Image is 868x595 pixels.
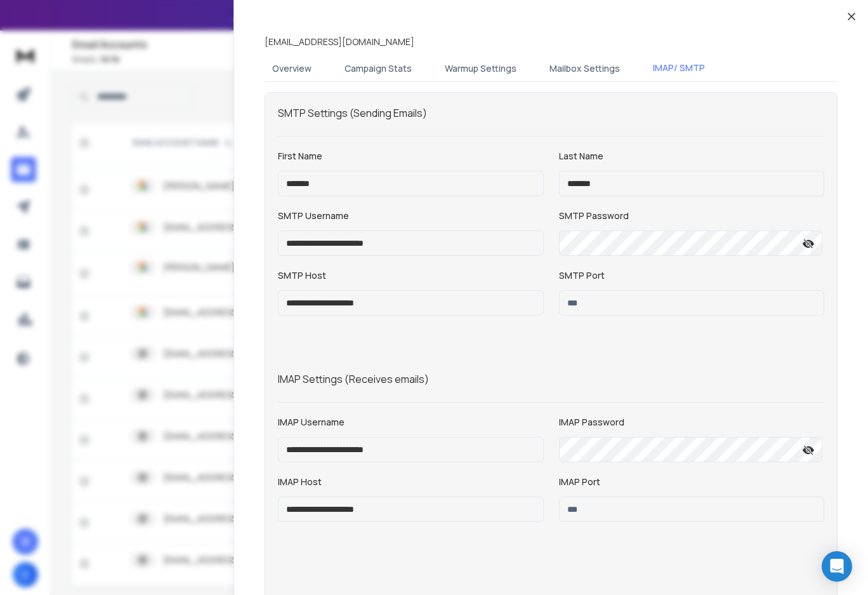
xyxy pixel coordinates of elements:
[559,418,825,427] label: IMAP Password
[437,55,524,83] button: Warmup Settings
[278,418,544,427] label: IMAP Username
[278,211,544,220] label: SMTP Username
[559,271,825,280] label: SMTP Port
[822,551,852,582] div: Open Intercom Messenger
[278,478,544,486] label: IMAP Host
[278,105,824,121] h1: SMTP Settings (Sending Emails)
[278,371,824,387] p: IMAP Settings (Receives emails)
[542,55,628,83] button: Mailbox Settings
[559,152,825,161] label: Last Name
[645,54,713,83] button: IMAP/ SMTP
[278,152,544,161] label: First Name
[559,211,825,220] label: SMTP Password
[559,478,825,486] label: IMAP Port
[265,55,319,83] button: Overview
[278,271,544,280] label: SMTP Host
[337,55,419,83] button: Campaign Stats
[265,36,414,48] p: [EMAIL_ADDRESS][DOMAIN_NAME]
